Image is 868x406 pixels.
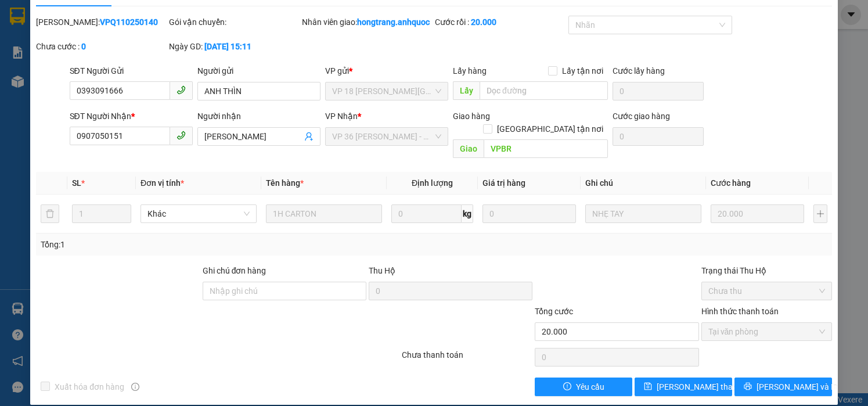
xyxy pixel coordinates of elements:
[557,64,608,77] span: Lấy tận nơi
[169,16,300,28] div: Gói vận chuyển:
[357,17,430,27] b: hongtrang.anhquoc
[581,172,706,195] th: Ghi chú
[203,266,266,275] label: Ghi chú đơn hàng
[203,282,366,300] input: Ghi chú đơn hàng
[369,266,395,275] span: Thu Hộ
[711,204,804,223] input: 0
[131,383,139,391] span: info-circle
[701,264,832,277] div: Trạng thái Thu Hộ
[177,131,186,140] span: phone
[401,348,534,369] div: Chưa thanh toán
[613,112,670,121] label: Cước giao hàng
[711,178,751,188] span: Cước hàng
[576,380,604,393] span: Yêu cầu
[708,323,825,340] span: Tại văn phòng
[462,204,473,223] span: kg
[36,40,167,53] div: Chưa cước :
[535,307,573,316] span: Tổng cước
[435,16,566,28] div: Cước rồi :
[613,66,665,76] label: Cước lấy hàng
[147,205,250,222] span: Khác
[484,139,608,158] input: Dọc đường
[304,132,314,141] span: user-add
[482,178,525,188] span: Giá trị hàng
[332,82,441,100] span: VP 18 Nguyễn Thái Bình - Quận 1
[70,64,193,77] div: SĐT Người Gửi
[613,127,704,146] input: Cước giao hàng
[453,112,490,121] span: Giao hàng
[197,110,320,123] div: Người nhận
[197,64,320,77] div: Người gửi
[482,204,576,223] input: 0
[266,178,304,188] span: Tên hàng
[36,16,167,28] div: [PERSON_NAME]:
[70,110,193,123] div: SĐT Người Nhận
[453,66,487,76] span: Lấy hàng
[708,282,825,300] span: Chưa thu
[100,17,158,27] b: VPQ110250140
[41,204,59,223] button: delete
[744,382,752,391] span: printer
[813,204,827,223] button: plus
[492,123,608,135] span: [GEOGRAPHIC_DATA] tận nơi
[81,42,86,51] b: 0
[50,380,129,393] span: Xuất hóa đơn hàng
[734,378,832,396] button: printer[PERSON_NAME] và In
[325,112,358,121] span: VP Nhận
[701,307,779,316] label: Hình thức thanh toán
[480,81,608,100] input: Dọc đường
[302,16,433,28] div: Nhân viên giao:
[585,204,701,223] input: Ghi Chú
[177,85,186,95] span: phone
[613,82,704,100] input: Cước lấy hàng
[657,380,750,393] span: [PERSON_NAME] thay đổi
[325,64,448,77] div: VP gửi
[453,139,484,158] span: Giao
[204,42,251,51] b: [DATE] 15:11
[412,178,453,188] span: Định lượng
[644,382,652,391] span: save
[41,238,336,251] div: Tổng: 1
[453,81,480,100] span: Lấy
[332,128,441,145] span: VP 36 Lê Thành Duy - Bà Rịa
[563,382,571,391] span: exclamation-circle
[535,378,632,396] button: exclamation-circleYêu cầu
[169,40,300,53] div: Ngày GD:
[266,204,382,223] input: VD: Bàn, Ghế
[72,178,81,188] span: SL
[757,380,838,393] span: [PERSON_NAME] và In
[635,378,732,396] button: save[PERSON_NAME] thay đổi
[141,178,184,188] span: Đơn vị tính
